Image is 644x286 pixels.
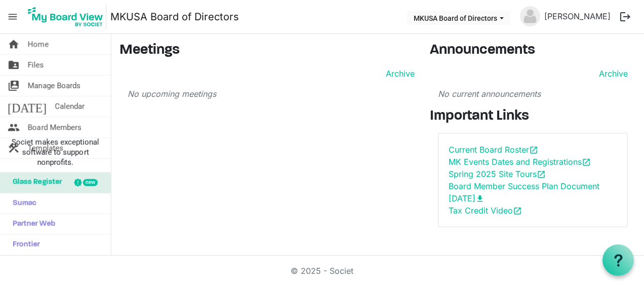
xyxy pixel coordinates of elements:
[8,117,20,137] span: people
[475,194,485,203] span: download
[449,205,522,216] a: Tax Credit Videoopen_in_new
[25,4,110,29] a: My Board View Logo
[28,55,44,75] span: Files
[128,88,415,100] p: No upcoming meetings
[529,146,538,155] span: open_in_new
[438,88,628,100] p: No current announcements
[119,42,415,59] h3: Meetings
[430,108,636,125] h3: Important Links
[382,67,415,80] a: Archive
[615,6,636,27] button: logout
[520,6,540,26] img: no-profile-picture.svg
[8,214,55,234] span: Partner Web
[449,169,546,179] a: Spring 2025 Site Toursopen_in_new
[55,96,85,117] span: Calendar
[449,181,599,203] a: Board Member Success Plan Document [DATE]download
[8,55,20,75] span: folder_shared
[449,145,538,155] a: Current Board Rosteropen_in_new
[537,170,546,179] span: open_in_new
[449,157,591,167] a: MK Events Dates and Registrationsopen_in_new
[291,266,353,276] a: © 2025 - Societ
[407,11,510,25] button: MKUSA Board of Directors dropdownbutton
[83,179,98,186] div: new
[540,6,615,26] a: [PERSON_NAME]
[25,4,106,29] img: My Board View Logo
[28,117,82,137] span: Board Members
[430,42,636,59] h3: Announcements
[5,137,106,167] span: Societ makes exceptional software to support nonprofits.
[28,34,49,54] span: Home
[8,193,36,213] span: Sumac
[8,172,62,193] span: Glass Register
[595,67,628,80] a: Archive
[8,76,20,96] span: switch_account
[28,76,80,96] span: Manage Boards
[582,158,591,167] span: open_in_new
[8,34,20,54] span: home
[3,7,22,26] span: menu
[8,96,47,117] span: [DATE]
[8,235,40,255] span: Frontier
[110,7,239,27] a: MKUSA Board of Directors
[513,206,522,216] span: open_in_new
